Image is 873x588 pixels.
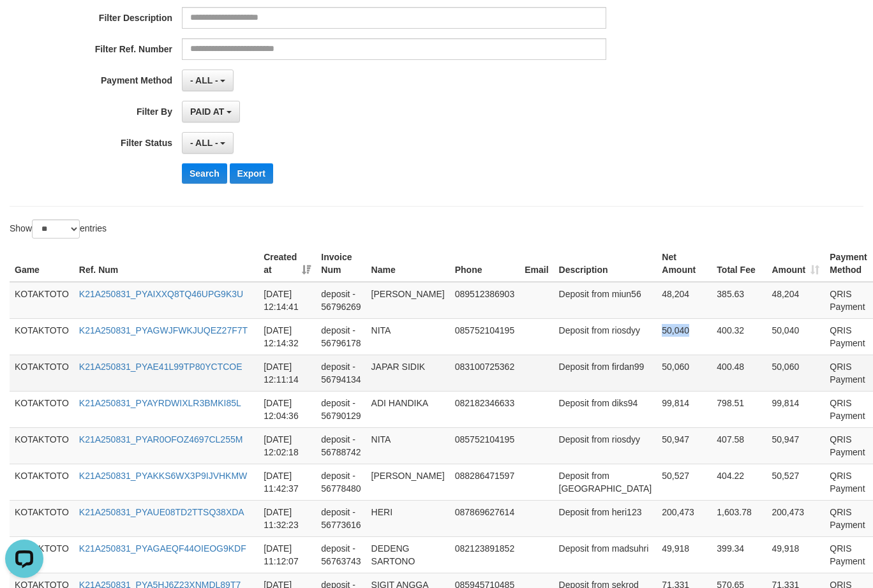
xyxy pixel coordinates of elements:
[258,391,316,427] td: [DATE] 12:04:36
[824,246,872,282] th: Payment Method
[554,246,657,282] th: Description
[366,355,450,391] td: JAPAR SIDIK
[712,318,766,355] td: 400.32
[766,427,824,464] td: 50,947
[258,427,316,464] td: [DATE] 12:02:18
[10,219,107,239] label: Show entries
[450,355,519,391] td: 083100725362
[766,536,824,573] td: 49,918
[258,464,316,500] td: [DATE] 11:42:37
[766,464,824,500] td: 50,527
[554,282,657,319] td: Deposit from miun56
[316,464,366,500] td: deposit - 56778480
[450,427,519,464] td: 085752104195
[824,500,872,536] td: QRIS Payment
[712,282,766,319] td: 385.63
[824,464,872,500] td: QRIS Payment
[366,427,450,464] td: NITA
[554,318,657,355] td: Deposit from riosdyy
[657,427,712,464] td: 50,947
[450,282,519,319] td: 089512386903
[712,427,766,464] td: 407.58
[712,391,766,427] td: 798.51
[657,355,712,391] td: 50,060
[366,246,450,282] th: Name
[712,246,766,282] th: Total Fee
[258,246,316,282] th: Created at: activate to sort column ascending
[554,355,657,391] td: Deposit from firdan99
[182,132,234,154] button: - ALL -
[258,318,316,355] td: [DATE] 12:14:32
[316,282,366,319] td: deposit - 56796269
[712,536,766,573] td: 399.34
[79,434,243,445] a: K21A250831_PYAR0OFOZ4697CL255M
[10,282,74,319] td: KOTAKTOTO
[824,355,872,391] td: QRIS Payment
[554,391,657,427] td: Deposit from diks94
[766,282,824,319] td: 48,204
[366,500,450,536] td: HERI
[190,75,218,85] span: - ALL -
[74,246,258,282] th: Ref. Num
[450,246,519,282] th: Phone
[657,464,712,500] td: 50,527
[316,500,366,536] td: deposit - 56773616
[519,246,553,282] th: Email
[657,500,712,536] td: 200,473
[712,355,766,391] td: 400.48
[657,536,712,573] td: 49,918
[10,427,74,464] td: KOTAKTOTO
[79,398,241,408] a: K21A250831_PYAYRDWIXLR3BMKI85L
[766,318,824,355] td: 50,040
[450,536,519,573] td: 082123891852
[190,107,224,117] span: PAID AT
[450,464,519,500] td: 088286471597
[657,246,712,282] th: Net Amount
[258,500,316,536] td: [DATE] 11:32:23
[366,391,450,427] td: ADI HANDIKA
[79,362,243,372] a: K21A250831_PYAE41L99TP80YCTCOE
[554,464,657,500] td: Deposit from [GEOGRAPHIC_DATA]
[366,536,450,573] td: DEDENG SARTONO
[316,536,366,573] td: deposit - 56763743
[5,5,43,43] button: Open LiveChat chat widget
[79,289,243,299] a: K21A250831_PYAIXXQ8TQ46UPG9K3U
[182,163,227,184] button: Search
[79,471,248,481] a: K21A250831_PYAKKS6WX3P9IJVHKMW
[824,391,872,427] td: QRIS Payment
[190,138,218,148] span: - ALL -
[824,282,872,319] td: QRIS Payment
[10,355,74,391] td: KOTAKTOTO
[366,464,450,500] td: [PERSON_NAME]
[450,391,519,427] td: 082182346633
[366,282,450,319] td: [PERSON_NAME]
[766,246,824,282] th: Amount: activate to sort column ascending
[10,246,74,282] th: Game
[316,391,366,427] td: deposit - 56790129
[554,427,657,464] td: Deposit from riosdyy
[10,391,74,427] td: KOTAKTOTO
[316,318,366,355] td: deposit - 56796178
[258,536,316,573] td: [DATE] 11:12:07
[10,500,74,536] td: KOTAKTOTO
[10,464,74,500] td: KOTAKTOTO
[450,500,519,536] td: 087869627614
[657,282,712,319] td: 48,204
[316,427,366,464] td: deposit - 56788742
[182,70,234,91] button: - ALL -
[657,318,712,355] td: 50,040
[766,500,824,536] td: 200,473
[824,427,872,464] td: QRIS Payment
[79,543,246,554] a: K21A250831_PYAGAEQF44OIEOG9KDF
[712,464,766,500] td: 404.22
[657,391,712,427] td: 99,814
[766,355,824,391] td: 50,060
[366,318,450,355] td: NITA
[766,391,824,427] td: 99,814
[316,355,366,391] td: deposit - 56794134
[824,536,872,573] td: QRIS Payment
[258,355,316,391] td: [DATE] 12:11:14
[554,500,657,536] td: Deposit from heri123
[79,507,244,517] a: K21A250831_PYAUE08TD2TTSQ38XDA
[316,246,366,282] th: Invoice Num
